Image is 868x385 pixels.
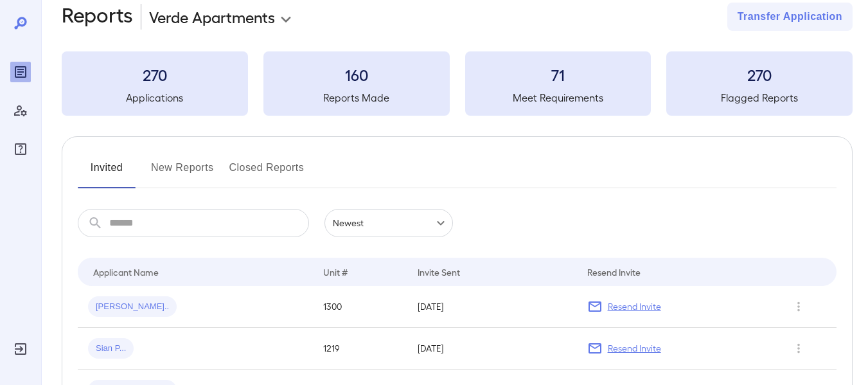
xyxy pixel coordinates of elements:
div: Manage Users [10,100,31,121]
p: Resend Invite [608,342,661,355]
button: Transfer Application [727,3,853,31]
div: FAQ [10,139,31,159]
td: 1300 [313,286,407,328]
div: Invite Sent [418,264,460,280]
h3: 160 [263,64,450,85]
p: Verde Apartments [149,6,275,27]
td: [DATE] [407,286,577,328]
div: Unit # [323,264,348,280]
td: [DATE] [407,328,577,370]
div: Resend Invite [587,264,641,280]
button: Row Actions [788,338,809,359]
div: Log Out [10,339,31,359]
button: New Reports [151,157,214,188]
h3: 270 [62,64,248,85]
span: Sian P... [88,343,134,355]
span: [PERSON_NAME].. [88,301,177,313]
h2: Reports [62,3,133,31]
p: Resend Invite [608,300,661,313]
button: Row Actions [788,296,809,317]
h5: Reports Made [263,90,450,105]
td: 1219 [313,328,407,370]
div: Applicant Name [93,264,159,280]
h5: Meet Requirements [465,90,651,105]
button: Invited [78,157,136,188]
h5: Flagged Reports [666,90,853,105]
button: Closed Reports [229,157,305,188]
summary: 270Applications160Reports Made71Meet Requirements270Flagged Reports [62,51,853,116]
div: Reports [10,62,31,82]
h3: 71 [465,64,651,85]
h5: Applications [62,90,248,105]
h3: 270 [666,64,853,85]
div: Newest [324,209,453,237]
